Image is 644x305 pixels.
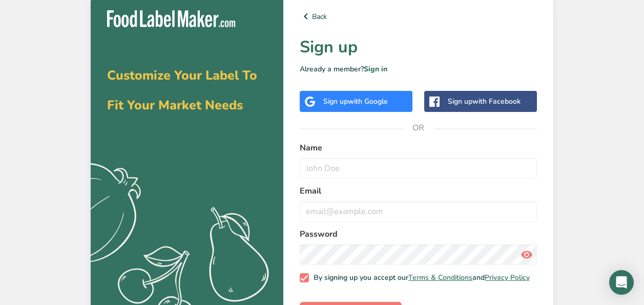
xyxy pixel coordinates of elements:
[364,64,387,74] a: Sign in
[323,96,388,107] div: Sign up
[300,142,537,154] label: Name
[472,97,521,106] span: with Facebook
[300,201,537,222] input: email@example.com
[107,67,257,114] span: Customize Your Label To Fit Your Market Needs
[300,158,537,179] input: John Doe
[300,10,537,23] a: Back
[309,273,530,282] span: By signing up you accept our and
[485,273,530,282] a: Privacy Policy
[348,97,388,106] span: with Google
[300,35,537,60] h1: Sign up
[408,273,472,282] a: Terms & Conditions
[609,270,634,295] div: Open Intercom Messenger
[300,64,537,74] p: Already a member?
[448,96,521,107] div: Sign up
[300,228,537,240] label: Password
[403,112,434,143] span: OR
[107,10,235,27] img: Food Label Maker
[300,185,537,197] label: Email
